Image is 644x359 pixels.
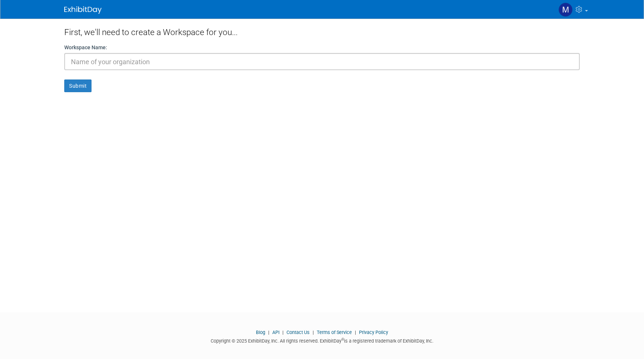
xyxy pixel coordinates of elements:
[64,44,107,51] label: Workspace Name:
[256,330,265,335] a: Blog
[317,330,352,335] a: Terms of Service
[64,53,580,70] input: Name of your organization
[353,330,358,335] span: |
[359,330,388,335] a: Privacy Policy
[287,330,310,335] a: Contact Us
[64,6,102,14] img: ExhibitDay
[64,79,92,92] button: Submit
[341,337,344,341] sup: ®
[266,330,271,335] span: |
[311,330,316,335] span: |
[281,330,285,335] span: |
[558,3,573,17] img: Maria Jesús Sanz
[64,19,580,44] div: First, we'll need to create a Workspace for you...
[272,330,279,335] a: API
